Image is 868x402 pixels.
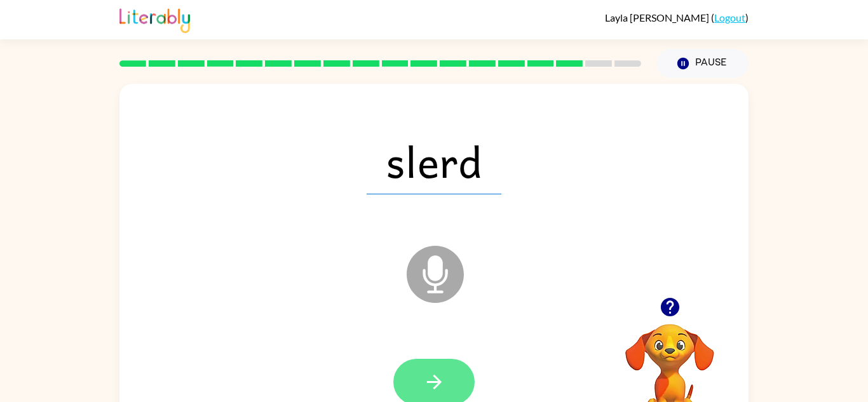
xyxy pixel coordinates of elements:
div: ( ) [605,11,749,23]
span: Layla [PERSON_NAME] [605,11,711,23]
img: Literably [119,5,190,33]
button: Pause [656,49,749,78]
span: slerd [367,128,501,194]
a: Logout [714,11,745,23]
